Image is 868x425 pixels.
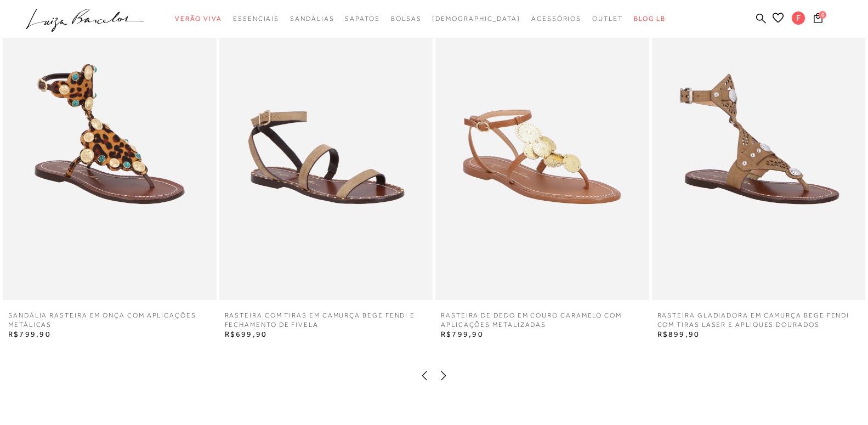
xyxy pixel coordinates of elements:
span: R$799,90 [441,330,484,338]
span: BLOG LB [634,15,666,22]
span: Acessórios [531,15,581,22]
button: 0 [810,12,826,27]
a: RASTEIRA GLADIADORA EM CAMURÇA BEGE FENDI COM TIRAS LASER E APLIQUES DOURADOS [652,311,866,330]
a: noSubCategoriesText [175,9,222,29]
a: noSubCategoriesText [391,9,422,29]
a: noSubCategoriesText [290,9,334,29]
span: F [792,12,805,25]
span: Bolsas [391,15,422,22]
a: RASTEIRA COM TIRAS EM CAMURÇA BEGE FENDI E FECHAMENTO DE FIVELA [219,311,433,330]
a: noSubCategoriesText [592,9,623,29]
span: R$899,90 [657,330,700,338]
a: RASTEIRA DE DEDO EM COURO CARAMELO COM APLICAÇÕES METALIZADAS [435,311,649,330]
a: noSubCategoriesText [345,9,379,29]
span: R$799,90 [8,330,51,338]
a: noSubCategoriesText [233,9,279,29]
span: Essenciais [233,15,279,22]
span: 0 [819,11,826,19]
a: SANDÁLIA RASTEIRA EM ONÇA COM APLICAÇÕES METÁLICAS [3,311,217,330]
a: noSubCategoriesText [531,9,581,29]
span: Outlet [592,15,623,22]
span: [DEMOGRAPHIC_DATA] [432,15,520,22]
a: noSubCategoriesText [432,9,520,29]
a: BLOG LB [634,9,666,29]
span: Sapatos [345,15,379,22]
span: Sandálias [290,15,334,22]
span: R$699,90 [225,330,268,338]
span: Verão Viva [175,15,222,22]
button: F [787,11,810,28]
